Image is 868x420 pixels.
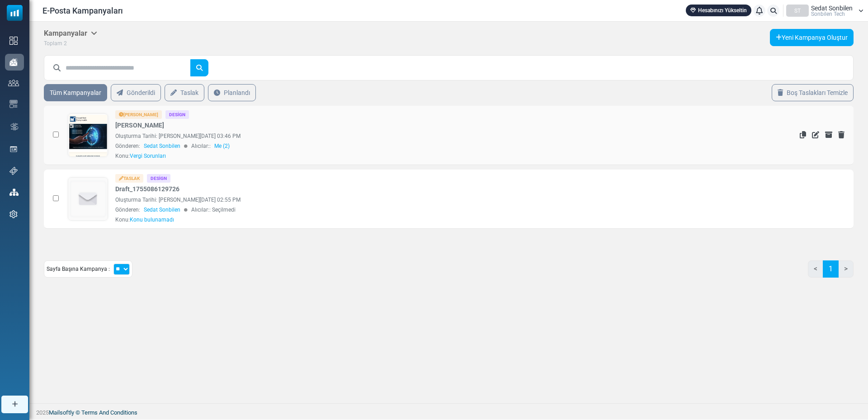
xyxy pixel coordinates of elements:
[115,196,660,204] div: Oluşturma Tarihi: [PERSON_NAME][DATE] 02:55 PM
[9,100,18,108] img: email-templates-icon.svg
[8,80,19,86] img: contacts-icon.svg
[115,110,162,119] div: [PERSON_NAME]
[9,37,18,45] img: dashboard-icon.svg
[7,5,23,21] img: mailsoftly_icon_blue_white.svg
[81,409,137,416] a: Terms And Conditions
[47,265,110,273] span: Sayfa Başına Kampanya :
[823,260,839,278] a: 1
[808,260,854,285] nav: Page
[811,11,845,17] span: Sonbilen Tech
[772,84,854,101] a: Boş Taslakları Temizle
[786,5,863,17] a: ST Sedat Sonbilen Sonbilen Tech
[130,153,166,159] span: Vergi Sorunları
[9,122,19,132] img: workflow.svg
[115,142,660,150] div: Gönderen: Alıcılar::
[29,403,868,420] footer: 2025
[42,5,123,17] span: E-Posta Kampanyaları
[9,58,18,66] img: campaigns-icon-active.png
[44,40,62,47] span: Toplam
[130,217,174,223] span: Konu bulunamadı
[9,145,18,153] img: landing_pages.svg
[800,131,806,138] a: Kopyala
[81,409,137,416] span: translation missing: tr.layouts.footer.terms_and_conditions
[115,121,164,130] a: [PERSON_NAME]
[115,132,660,140] div: Oluşturma Tarihi: [PERSON_NAME][DATE] 03:46 PM
[144,206,180,214] span: Sedat Sonbilen
[786,5,809,17] div: ST
[111,84,161,101] a: Gönderildi
[214,142,230,150] a: Me (2)
[115,152,166,160] div: Konu:
[115,174,143,183] div: Taslak
[144,142,180,150] span: Sedat Sonbilen
[811,5,853,11] span: Sedat Sonbilen
[115,216,174,224] div: Konu:
[44,84,107,101] a: Tüm Kampanyalar
[208,84,256,101] a: Planlandı
[115,184,179,194] a: Draft_1755086129726
[825,131,832,138] a: Arşivle
[49,409,80,416] a: Mailsoftly ©
[770,29,854,46] a: Yeni Kampanya Oluştur
[165,110,189,119] div: Design
[9,167,18,175] img: support-icon.svg
[9,210,18,218] img: settings-icon.svg
[44,29,97,38] h5: Kampanyalar
[147,174,170,183] div: Design
[64,40,67,47] span: 2
[115,206,660,214] div: Gönderen: Alıcılar:: Seçilmedi
[165,84,204,101] a: Taslak
[838,131,844,138] a: Sil
[812,131,819,138] a: Düzenle
[686,5,751,16] a: Hesabınızı Yükseltin
[68,178,108,220] img: empty-draft-icon2.svg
